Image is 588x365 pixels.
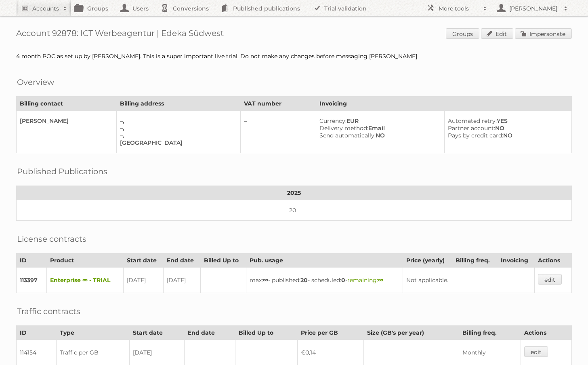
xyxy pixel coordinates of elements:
div: [PERSON_NAME] [20,117,110,124]
th: Billing contact [17,97,117,111]
td: [DATE] [124,268,164,293]
th: Size (GB's per year) [363,326,459,340]
th: Start date [130,326,185,340]
a: Edit [481,28,513,39]
th: Start date [124,253,164,268]
td: 113397 [17,268,47,293]
td: Not applicable. [403,268,535,293]
div: –, [120,132,233,139]
span: Partner account: [448,124,495,132]
td: 20 [17,200,572,221]
span: Currency: [319,117,346,124]
a: edit [538,274,562,285]
th: Price per GB [298,326,363,340]
span: remaining: [347,276,383,284]
a: edit [524,346,548,357]
div: –, [120,117,233,124]
h2: More tools [439,4,479,13]
h2: Overview [17,76,54,88]
th: Billing freq. [459,326,521,340]
h2: License contracts [17,233,86,245]
th: End date [164,253,201,268]
span: Delivery method: [319,124,368,132]
th: Invoicing [497,253,535,268]
h2: [PERSON_NAME] [507,4,560,13]
div: NO [448,124,565,132]
a: Impersonate [515,28,572,39]
div: 4 month POC as set up by [PERSON_NAME]. This is a super important live trial. Do not make any cha... [16,53,572,60]
td: Enterprise ∞ - TRIAL [47,268,124,293]
th: Billed Up to [235,326,298,340]
th: Billing freq. [452,253,497,268]
th: Pub. usage [246,253,403,268]
td: – [240,111,316,153]
div: EUR [319,117,438,124]
span: Pays by credit card: [448,132,503,139]
div: NO [448,132,565,139]
th: Billing address [117,97,240,111]
th: ID [17,326,57,340]
th: Product [47,253,124,268]
td: [DATE] [164,268,201,293]
div: YES [448,117,565,124]
strong: 0 [341,276,345,284]
h2: Accounts [32,4,59,13]
div: Email [319,124,438,132]
th: Actions [521,326,572,340]
th: VAT number [240,97,316,111]
th: ID [17,253,47,268]
strong: ∞ [378,276,383,284]
th: Billed Up to [201,253,246,268]
div: NO [319,132,438,139]
h2: Traffic contracts [17,305,80,317]
th: 2025 [17,186,572,200]
h2: Published Publications [17,165,107,177]
h1: Account 92878: ICT Werbeagentur | Edeka Südwest [16,28,572,40]
strong: ∞ [263,276,268,284]
th: Price (yearly) [403,253,452,268]
a: Groups [446,28,479,39]
span: Send automatically: [319,132,376,139]
div: [GEOGRAPHIC_DATA] [120,139,233,146]
span: Automated retry: [448,117,497,124]
th: End date [185,326,235,340]
th: Type [56,326,129,340]
th: Invoicing [316,97,571,111]
strong: 20 [300,276,308,284]
th: Actions [535,253,572,268]
td: max: - published: - scheduled: - [246,268,403,293]
div: –, [120,124,233,132]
